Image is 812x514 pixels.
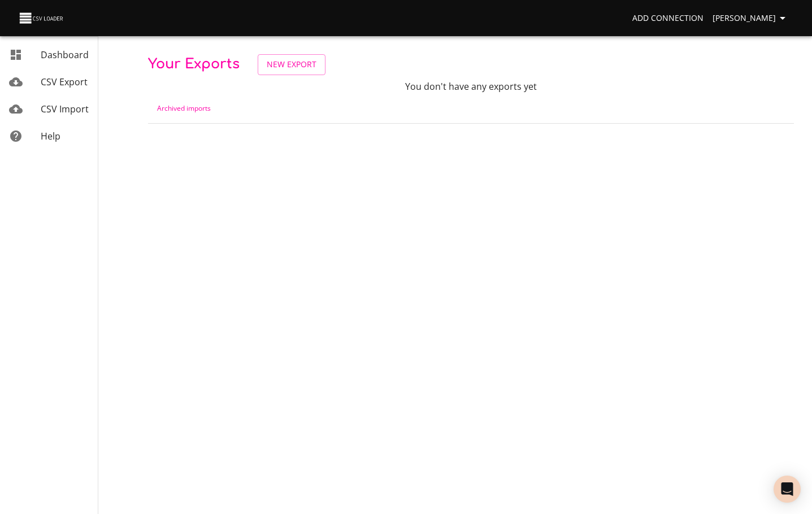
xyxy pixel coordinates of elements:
[267,58,316,72] span: New Export
[41,49,89,61] span: Dashboard
[774,476,801,503] div: Open Intercom Messenger
[148,56,240,72] span: Your Exports
[41,130,60,142] span: Help
[41,76,88,88] span: CSV Export
[157,103,211,113] a: Archived imports
[632,11,704,25] span: Add Connection
[18,10,66,26] img: CSV Loader
[258,54,325,75] a: New Export
[708,8,794,29] button: [PERSON_NAME]
[713,11,789,25] span: [PERSON_NAME]
[41,103,89,115] span: CSV Import
[628,8,708,29] a: Add Connection
[363,80,579,93] p: You don't have any exports yet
